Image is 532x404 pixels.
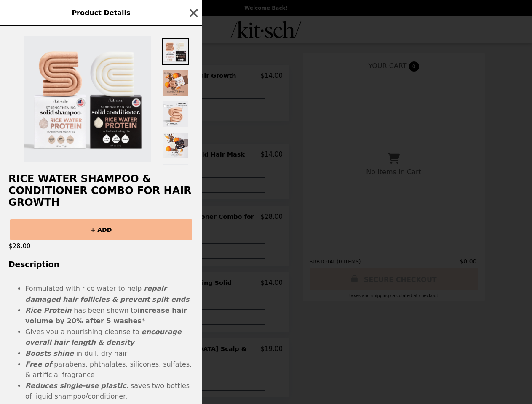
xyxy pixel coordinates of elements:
strong: repair damaged hair follicles & prevent split ends [25,284,190,303]
strong: Boosts shine [25,349,76,357]
li: in dull, dry hair [25,348,194,359]
img: Thumbnail 4 [162,132,189,159]
span: has been shown to * [25,306,187,325]
button: + ADD [10,219,192,240]
img: Default Title [24,36,151,162]
img: Thumbnail 3 [162,101,189,128]
li: Gives you a nourishing cleanse to [25,327,194,348]
span: Product Details [72,9,130,17]
li: parabens, phthalates, silicones, sulfates, & artificial fragrance [25,359,194,380]
img: Thumbnail 5 [162,163,189,190]
span: Rice Protein [25,306,72,314]
img: Thumbnail 2 [162,69,189,96]
li: : saves two bottles of liquid shampoo/conditioner. [25,380,194,402]
strong: increase hair volume by 20% after 5 washes [25,306,187,325]
strong: Free of [25,360,52,368]
li: Formulated with rice water to help [25,283,194,305]
strong: Reduces single-use plastic [25,382,126,390]
strong: encourage overall hair length & density [25,328,182,347]
img: Thumbnail 1 [162,38,189,65]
